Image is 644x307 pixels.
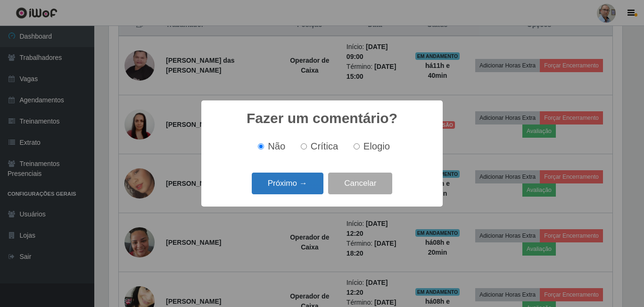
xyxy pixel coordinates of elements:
[268,141,285,151] span: Não
[258,143,264,149] input: Não
[311,141,339,151] span: Crítica
[328,173,392,195] button: Cancelar
[363,141,390,151] span: Elogio
[354,143,360,149] input: Elogio
[301,143,307,149] input: Crítica
[252,173,323,195] button: Próximo →
[247,110,397,127] h2: Fazer um comentário?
